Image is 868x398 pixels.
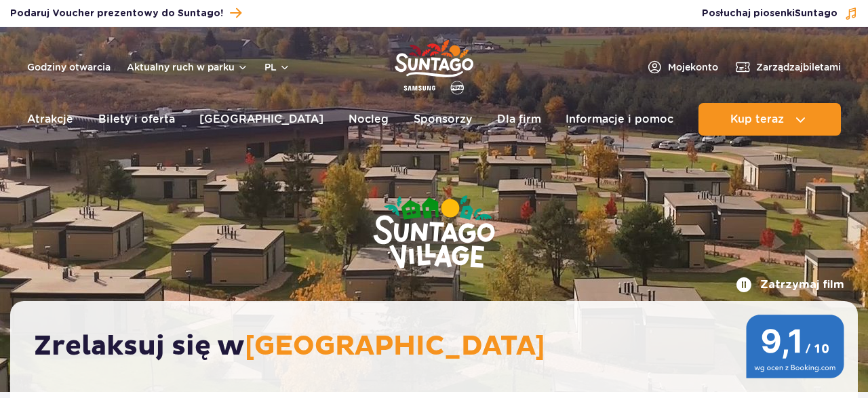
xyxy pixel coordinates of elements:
span: Moje konto [668,60,718,74]
a: Park of Poland [395,34,473,96]
h2: Zrelaksuj się w [34,330,848,363]
button: Posłuchaj piosenkiSuntago [702,7,858,20]
span: Posłuchaj piosenki [702,7,837,20]
button: Zatrzymaj film [736,277,844,293]
span: [GEOGRAPHIC_DATA] [245,330,545,363]
a: Godziny otwarcia [27,60,111,74]
a: Dla firm [497,103,541,136]
a: Zarządzajbiletami [734,59,841,75]
a: Informacje i pomoc [566,103,673,136]
a: [GEOGRAPHIC_DATA] [199,103,323,136]
a: Atrakcje [27,103,73,136]
span: Zarządzaj biletami [756,60,841,74]
a: Podaruj Voucher prezentowy do Suntago! [10,4,241,22]
button: pl [264,60,290,74]
span: Suntago [795,9,837,18]
img: 9,1/10 wg ocen z Booking.com [746,315,844,378]
button: Kup teraz [698,103,841,136]
a: Sponsorzy [414,103,472,136]
button: Aktualny ruch w parku [127,62,248,73]
a: Mojekonto [646,59,718,75]
span: Kup teraz [730,113,784,125]
a: Nocleg [349,103,389,136]
img: Suntago Village [319,142,549,324]
span: Podaruj Voucher prezentowy do Suntago! [10,7,223,20]
a: Bilety i oferta [98,103,175,136]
